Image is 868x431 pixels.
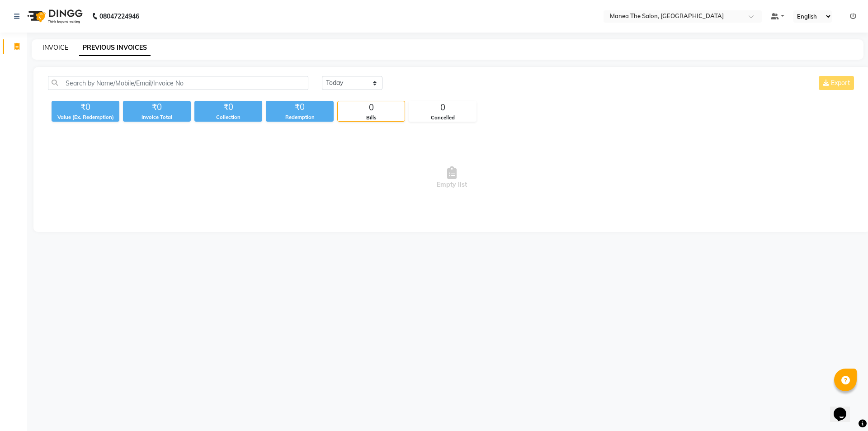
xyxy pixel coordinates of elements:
[99,4,139,29] b: 08047224946
[338,114,405,122] div: Bills
[79,40,151,56] a: PREVIOUS INVOICES
[52,101,119,114] div: ₹0
[409,114,476,122] div: Cancelled
[23,4,85,29] img: logo
[52,114,119,121] div: Value (Ex. Redemption)
[123,114,191,121] div: Invoice Total
[266,101,334,114] div: ₹0
[830,395,859,422] iframe: chat widget
[194,101,262,114] div: ₹0
[123,101,191,114] div: ₹0
[48,133,856,223] span: Empty list
[266,114,334,121] div: Redemption
[42,43,68,52] a: INVOICE
[338,101,405,114] div: 0
[48,76,308,90] input: Search by Name/Mobile/Email/Invoice No
[409,101,476,114] div: 0
[194,114,262,121] div: Collection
